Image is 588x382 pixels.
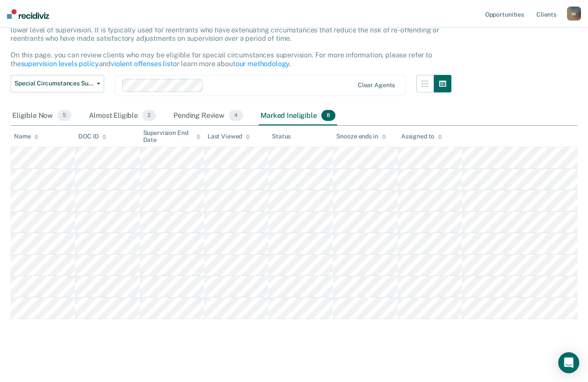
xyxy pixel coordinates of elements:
[321,110,335,121] span: 8
[7,9,49,19] img: Recidiviz
[401,133,442,140] div: Assigned to
[259,106,337,126] div: Marked Ineligible8
[21,60,99,68] a: supervision levels policy
[336,133,386,140] div: Snooze ends in
[11,18,440,68] p: Special circumstances supervision allows reentrants who are not eligible for traditional administ...
[11,75,104,92] button: Special Circumstances Supervision
[172,106,245,126] div: Pending Review4
[14,133,39,140] div: Name
[229,110,243,121] span: 4
[111,60,173,68] a: violent offenses list
[272,133,291,140] div: Status
[87,106,158,126] div: Almost Eligible2
[143,129,201,144] div: Supervision End Date
[142,110,156,121] span: 2
[11,106,73,126] div: Eligible Now5
[358,81,395,89] div: Clear agents
[78,133,106,140] div: DOC ID
[236,60,290,68] a: our methodology
[14,80,93,87] span: Special Circumstances Supervision
[558,352,579,373] div: Open Intercom Messenger
[57,110,71,121] span: 5
[208,133,250,140] div: Last Viewed
[567,7,581,21] button: m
